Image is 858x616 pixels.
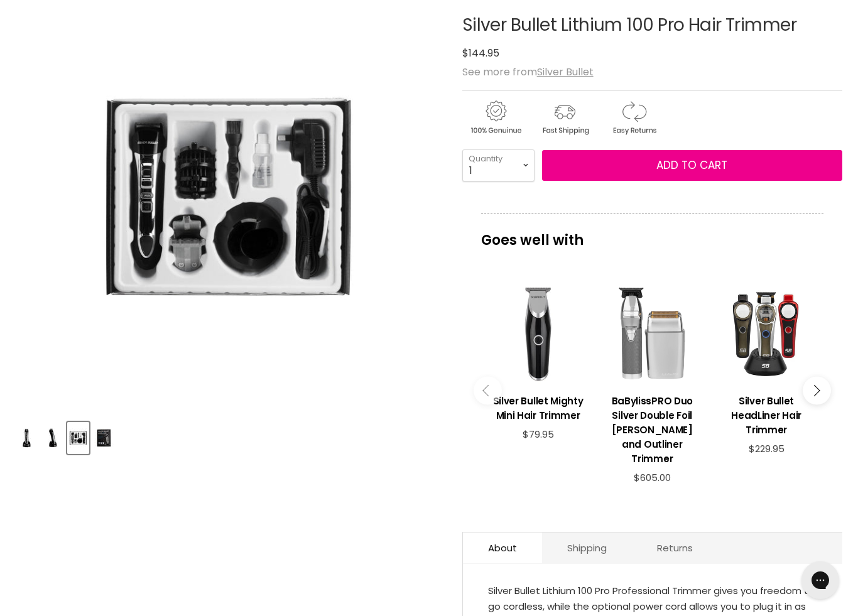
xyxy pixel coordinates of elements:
img: returns.gif [600,99,667,137]
span: $229.95 [749,442,785,455]
img: genuine.gif [462,99,529,137]
span: See more from [462,65,594,79]
span: $79.95 [523,428,554,441]
h1: Silver Bullet Lithium 100 Pro Hair Trimmer [462,16,842,35]
h3: Silver Bullet Mighty Mini Hair Trimmer [487,394,589,423]
a: Returns [632,532,718,563]
a: Silver Bullet [537,65,594,79]
button: Silver Bullet Lithium 100 Pro Hair Trimmer [93,422,115,454]
select: Quantity [462,149,535,181]
img: Silver Bullet Lithium 100 Pro Hair Trimmer [43,423,62,453]
a: Shipping [542,532,632,563]
button: Add to cart [542,150,842,181]
img: shipping.gif [531,99,598,137]
span: Add to cart [656,158,727,173]
button: Silver Bullet Lithium 100 Pro Hair Trimmer [41,422,63,454]
button: Silver Bullet Lithium 100 Pro Hair Trimmer [16,422,38,454]
a: About [463,532,542,563]
p: Goes well with [481,213,823,254]
div: Product thumbnails [14,418,443,454]
a: View product:BaBylissPRO Duo Silver Double Foil Shaver and Outliner Trimmer [601,384,703,472]
span: $605.00 [634,471,671,484]
h3: BaBylissPRO Duo Silver Double Foil [PERSON_NAME] and Outliner Trimmer [601,394,703,466]
img: Silver Bullet Lithium 100 Pro Hair Trimmer [94,423,114,453]
img: Silver Bullet Lithium 100 Pro Hair Trimmer [68,423,88,453]
span: $144.95 [462,46,499,60]
h3: Silver Bullet HeadLiner Hair Trimmer [715,394,817,437]
a: View product:Silver Bullet Mighty Mini Hair Trimmer [487,384,589,429]
button: Silver Bullet Lithium 100 Pro Hair Trimmer [67,422,89,454]
img: Silver Bullet Lithium 100 Pro Hair Trimmer [17,423,36,453]
iframe: Gorgias live chat messenger [795,557,845,603]
a: View product:Silver Bullet HeadLiner Hair Trimmer [715,384,817,443]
